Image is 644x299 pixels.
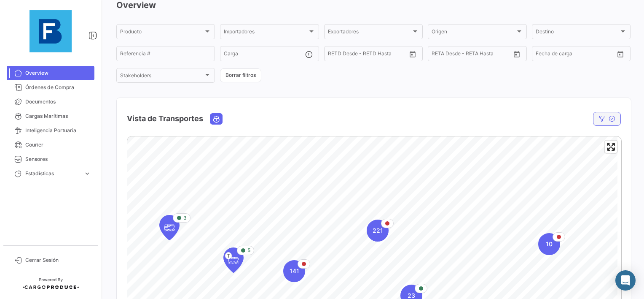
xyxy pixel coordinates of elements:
input: Desde [432,52,447,58]
span: expand_more [83,170,91,177]
button: Open calendar [406,48,419,60]
span: 141 [290,267,299,275]
span: 221 [373,226,383,235]
a: Overview [7,66,94,80]
button: Open calendar [614,48,627,60]
img: 12429640-9da8-4fa2-92c4-ea5716e443d2.jpg [30,10,72,52]
span: Destino [536,30,619,36]
span: Importadores [224,30,307,36]
span: Courier [25,141,91,149]
input: Desde [328,52,343,58]
span: Overview [25,69,91,77]
span: Cerrar Sesión [25,256,91,264]
span: Órdenes de Compra [25,84,91,91]
span: Cargas Marítimas [25,112,91,120]
div: Map marker [223,247,244,273]
div: Abrir Intercom Messenger [615,270,636,291]
span: Exportadores [328,30,411,36]
a: Inteligencia Portuaria [7,123,94,138]
input: Desde [536,52,551,58]
button: Open calendar [510,48,523,60]
h4: Vista de Transportes [127,113,203,125]
div: Map marker [283,260,305,282]
button: Borrar filtros [220,68,261,82]
a: Sensores [7,152,94,166]
span: 5 [247,247,250,254]
a: Documentos [7,95,94,109]
span: Origen [432,30,515,36]
a: Courier [7,138,94,152]
span: Documentos [25,98,91,106]
div: Map marker [367,220,389,242]
input: Hasta [557,52,594,58]
a: Órdenes de Compra [7,80,94,95]
span: 3 [183,214,187,222]
a: Cargas Marítimas [7,109,94,123]
button: Enter fullscreen [605,141,617,153]
span: Producto [120,30,204,36]
input: Hasta [349,52,386,58]
span: Sensores [25,155,91,163]
div: Map marker [159,215,180,240]
input: Hasta [453,52,490,58]
span: T [225,252,232,259]
span: Estadísticas [25,170,80,177]
span: 10 [546,240,553,248]
div: Map marker [538,233,560,255]
button: Ocean [210,114,222,124]
span: Stakeholders [120,74,204,80]
span: Inteligencia Portuaria [25,127,91,134]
